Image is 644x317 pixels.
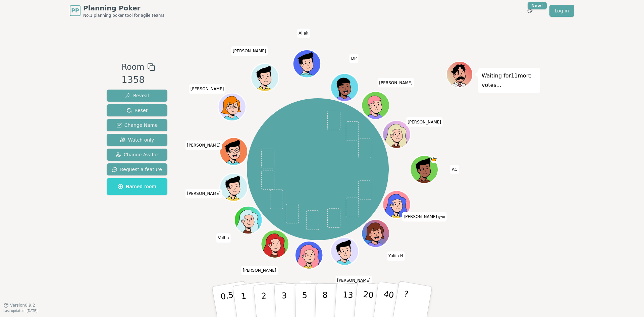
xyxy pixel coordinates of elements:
span: Reveal [125,92,149,99]
a: Log in [549,5,574,17]
button: Named room [107,178,167,195]
span: No.1 planning poker tool for agile teams [83,13,164,18]
span: Version 0.9.2 [10,303,35,308]
span: Click to change your name [335,275,372,285]
span: Click to change your name [185,140,222,150]
span: Click to change your name [450,165,459,174]
span: Click to change your name [241,266,278,275]
span: Reset [126,107,148,114]
span: Named room [118,183,156,190]
a: PPPlanning PokerNo.1 planning poker tool for agile teams [70,3,164,18]
span: Request a feature [112,166,162,173]
span: Change Name [116,122,158,128]
span: Click to change your name [350,54,358,63]
span: Click to change your name [402,212,447,221]
button: Request a feature [107,163,167,175]
button: Reset [107,104,167,116]
span: Click to change your name [216,233,231,243]
span: Click to change your name [387,251,405,261]
span: Click to change your name [231,46,268,55]
span: Click to change your name [406,117,443,126]
button: New! [524,5,536,17]
span: Click to change your name [297,29,310,38]
button: Change Avatar [107,149,167,161]
span: Room [121,61,144,73]
button: Version0.9.2 [3,303,35,308]
span: Click to change your name [189,84,226,94]
span: Click to change your name [185,189,222,198]
span: Watch only [120,137,154,143]
span: Change Avatar [116,151,159,158]
span: (you) [437,216,445,219]
span: Last updated: [DATE] [3,309,38,313]
span: Click to change your name [300,280,311,290]
div: New! [528,2,547,9]
span: Click to change your name [377,78,414,87]
p: Waiting for 11 more votes... [482,71,537,90]
div: 1358 [121,73,155,87]
button: Watch only [107,134,167,146]
span: Planning Poker [83,3,164,13]
button: Click to change your avatar [383,191,410,217]
button: Reveal [107,90,167,102]
span: AC is the host [430,156,437,163]
button: Change Name [107,119,167,131]
span: PP [71,7,79,15]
